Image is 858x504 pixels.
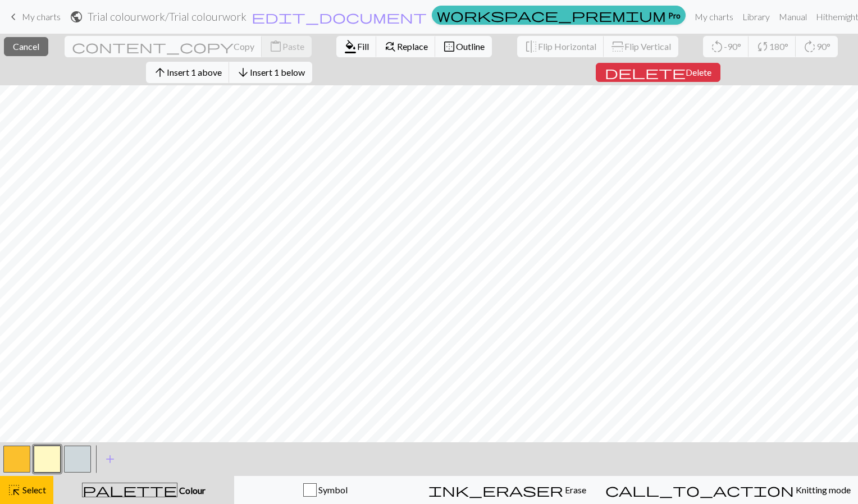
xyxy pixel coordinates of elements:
[376,36,436,57] button: Replace
[563,484,586,495] span: Erase
[397,41,428,52] span: Replace
[344,39,357,54] span: format_color_fill
[416,476,598,504] button: Erase
[816,41,830,52] span: 90°
[252,9,427,25] span: edit_document
[250,67,305,77] span: Insert 1 below
[774,6,811,28] a: Manual
[435,36,492,57] button: Outline
[7,482,21,498] span: highlight_alt
[703,36,749,57] button: -90°
[756,39,769,54] span: sync
[428,482,563,498] span: ink_eraser
[234,41,254,52] span: Copy
[317,484,348,495] span: Symbol
[803,39,816,54] span: rotate_right
[686,67,711,77] span: Delete
[442,39,456,54] span: border_outer
[236,65,250,80] span: arrow_downward
[13,41,39,52] span: Cancel
[794,484,851,495] span: Knitting mode
[357,41,369,52] span: Fill
[749,36,796,57] button: 180°
[598,476,858,504] button: Knitting mode
[21,484,46,495] span: Select
[7,9,20,25] span: keyboard_arrow_left
[710,39,724,54] span: rotate_left
[624,41,671,52] span: Flip Vertical
[103,451,117,467] span: add
[146,62,230,83] button: Insert 1 above
[796,36,838,57] button: 90°
[524,39,538,54] span: flip
[72,39,234,54] span: content_copy
[229,62,312,83] button: Insert 1 below
[336,36,377,57] button: Fill
[769,41,788,52] span: 180°
[596,63,720,82] button: Delete
[234,476,416,504] button: Symbol
[517,36,604,57] button: Flip Horizontal
[167,67,222,77] span: Insert 1 above
[432,6,686,25] a: Pro
[4,37,48,56] button: Cancel
[88,10,247,23] h2: Trial colourwork / Trial colourwork
[724,41,741,52] span: -90°
[65,36,262,57] button: Copy
[177,485,206,496] span: Colour
[384,39,397,54] span: find_replace
[604,36,678,57] button: Flip Vertical
[53,476,234,504] button: Colour
[70,9,83,25] span: public
[7,7,61,26] a: My charts
[610,40,626,53] span: flip
[456,41,485,52] span: Outline
[738,6,774,28] a: Library
[605,65,686,80] span: delete
[538,41,596,52] span: Flip Horizontal
[22,11,61,22] span: My charts
[437,7,666,23] span: workspace_premium
[605,482,794,498] span: call_to_action
[83,482,177,498] span: palette
[690,6,738,28] a: My charts
[153,65,167,80] span: arrow_upward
